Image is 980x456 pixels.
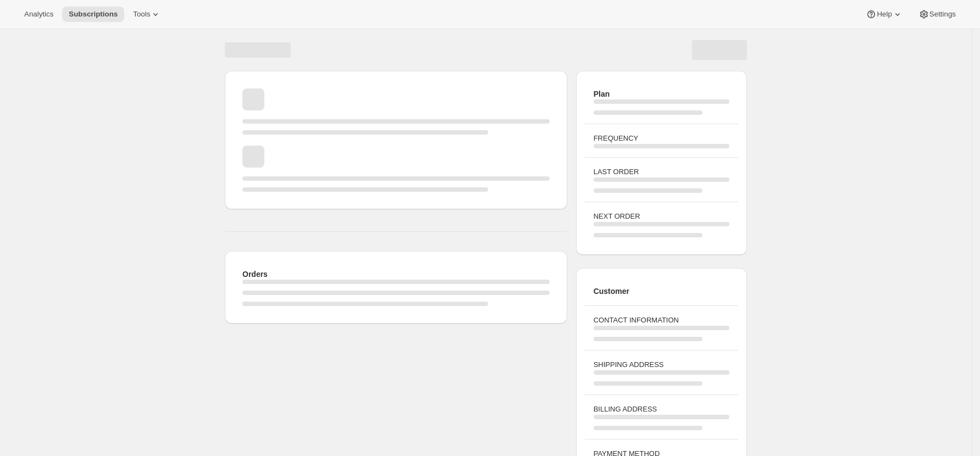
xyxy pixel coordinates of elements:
span: Settings [929,10,956,19]
span: Help [877,10,892,19]
h3: BILLING ADDRESS [594,404,729,415]
span: Analytics [24,10,53,19]
span: Tools [133,10,150,19]
h3: LAST ORDER [594,166,729,177]
h3: NEXT ORDER [594,211,729,222]
button: Settings [912,7,962,22]
h3: FREQUENCY [594,133,729,144]
h3: CONTACT INFORMATION [594,315,729,326]
h2: Orders [242,269,550,280]
button: Help [859,7,909,22]
h3: SHIPPING ADDRESS [594,359,729,370]
button: Analytics [18,7,60,22]
h2: Plan [594,88,729,99]
button: Subscriptions [62,7,124,22]
button: Tools [126,7,168,22]
span: Subscriptions [69,10,118,19]
h2: Customer [594,286,729,297]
